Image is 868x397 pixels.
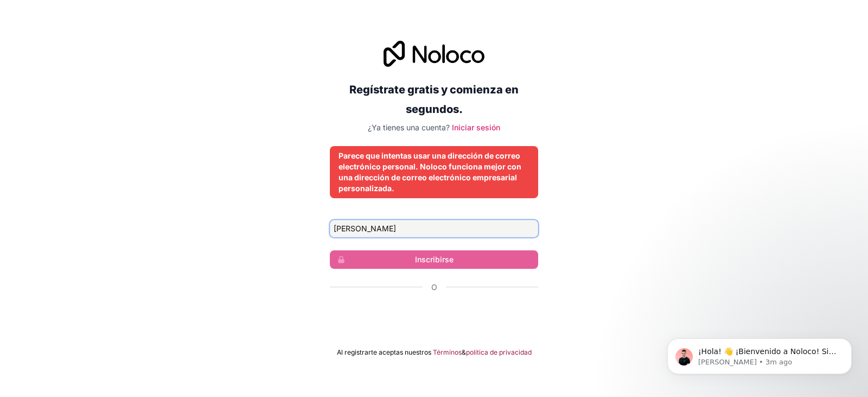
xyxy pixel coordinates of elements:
a: política de privacidad [466,348,532,357]
font: Parece que intentas usar una dirección de correo electrónico personal. Noloco funciona mejor con ... [339,151,521,193]
font: Términos [433,348,462,356]
iframe: Mensaje de notificaciones del intercomunicador [651,316,868,392]
iframe: Botón Iniciar sesión con Google [324,305,544,329]
a: Iniciar sesión [452,123,500,132]
font: ¿Ya tienes una cuenta? [368,123,450,132]
font: & [462,348,466,356]
button: Inscribirse [330,250,538,269]
a: Términos [433,348,462,357]
font: Al registrarte aceptas nuestros [337,348,431,356]
font: política de privacidad [466,348,532,356]
font: O [431,282,437,292]
font: Regístrate gratis y comienza en segundos. [349,83,519,116]
input: Dirección de correo electrónico [330,220,538,237]
font: Inscribirse [415,255,454,264]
